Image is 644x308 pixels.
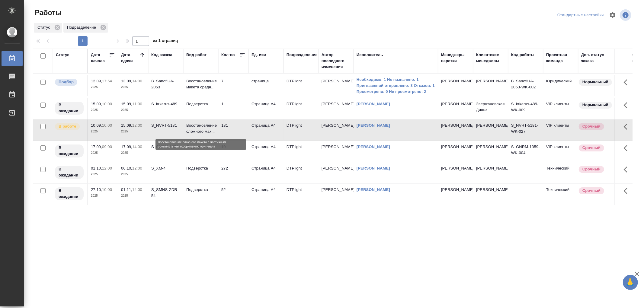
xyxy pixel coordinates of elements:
[476,52,505,64] div: Клиентские менеджеры
[186,52,207,58] div: Вид работ
[186,78,215,90] p: Восстановление макета средн...
[91,102,102,106] p: 15.09,
[357,77,435,95] a: Необходимо: 1 Не назначено: 1 Приглашений отправлено: 3 Отказов: 1 Просмотрено: 0 Не просмотрено: 2
[91,129,115,135] p: 2025
[252,52,266,58] div: Ед. изм
[357,166,390,170] a: [PERSON_NAME]
[620,75,635,90] button: Здесь прячутся важные кнопки
[151,52,172,58] div: Код заказа
[121,102,132,106] p: 15.09,
[620,98,635,113] button: Здесь прячутся важные кнопки
[132,102,142,106] p: 11:00
[59,166,80,178] p: В ожидании
[186,144,215,150] p: Подверстка
[357,144,390,149] a: [PERSON_NAME]
[67,24,98,30] p: Подразделение
[582,166,601,172] p: Срочный
[543,75,578,96] td: Юридический
[582,102,608,108] p: Нормальный
[59,145,80,157] p: В ожидании
[473,162,508,183] td: [PERSON_NAME]
[284,98,319,119] td: DTPlight
[218,162,248,183] td: 272
[102,144,112,149] p: 09:00
[543,184,578,205] td: Технический
[151,78,180,90] div: B_SanofiUA-2053
[132,123,142,128] p: 12:00
[357,52,383,58] div: Исполнитель
[248,141,284,162] td: Страница А4
[322,52,351,70] div: Автор последнего изменения
[102,187,112,192] p: 10:00
[357,123,390,128] a: [PERSON_NAME]
[623,275,638,290] button: 🙏
[284,75,319,96] td: DTPlight
[319,119,354,141] td: [PERSON_NAME]
[121,84,145,90] p: 2025
[91,84,115,90] p: 2025
[546,52,575,64] div: Проектная команда
[319,162,354,183] td: [PERSON_NAME]
[441,52,470,64] div: Менеджеры верстки
[91,79,102,83] p: 12.09,
[473,141,508,162] td: [PERSON_NAME]
[319,98,354,119] td: [PERSON_NAME]
[605,8,620,22] span: Настроить таблицу
[33,8,62,17] span: Работы
[54,101,84,115] div: Исполнитель назначен, приступать к работе пока рано
[284,141,319,162] td: DTPlight
[121,129,145,135] p: 2025
[248,98,284,119] td: Страница А4
[620,141,635,155] button: Здесь прячутся важные кнопки
[248,75,284,96] td: страница
[441,144,470,150] p: [PERSON_NAME]
[581,52,613,64] div: Доп. статус заказа
[121,52,139,64] div: Дата сдачи
[284,119,319,141] td: DTPlight
[132,187,142,192] p: 14:00
[59,79,74,85] p: Подбор
[473,75,508,96] td: [PERSON_NAME]
[186,187,215,193] p: Подверстка
[357,187,390,192] a: [PERSON_NAME]
[151,101,180,107] div: S_krkarus-489
[59,188,80,200] p: В ожидании
[121,150,145,156] p: 2025
[102,166,112,170] p: 12:00
[132,79,142,83] p: 14:00
[620,184,635,198] button: Здесь прячутся важные кнопки
[102,79,112,83] p: 17:54
[151,187,180,199] div: S_SMNS-ZDR-54
[441,101,470,107] p: [PERSON_NAME]
[543,119,578,141] td: VIP клиенты
[54,144,84,158] div: Исполнитель назначен, приступать к работе пока рано
[151,165,180,171] div: S_XM-4
[441,187,470,193] p: [PERSON_NAME]
[473,184,508,205] td: [PERSON_NAME]
[620,119,635,134] button: Здесь прячутся важные кнопки
[59,102,80,114] p: В ожидании
[132,166,142,170] p: 12:00
[221,52,235,58] div: Кол-во
[91,144,102,149] p: 17.09,
[91,193,115,199] p: 2025
[59,123,76,129] p: В работе
[543,141,578,162] td: VIP клиенты
[441,165,470,171] p: [PERSON_NAME]
[121,79,132,83] p: 13.09,
[153,37,178,46] span: из 1 страниц
[121,187,132,192] p: 01.11,
[218,98,248,119] td: 1
[625,276,636,289] span: 🙏
[91,123,102,128] p: 10.09,
[357,102,390,106] a: [PERSON_NAME]
[218,184,248,205] td: 52
[56,52,69,58] div: Статус
[186,165,215,171] p: Подверстка
[91,187,102,192] p: 27.10,
[582,145,601,151] p: Срочный
[543,162,578,183] td: Технический
[511,52,534,58] div: Код работы
[121,107,145,113] p: 2025
[54,122,84,131] div: Исполнитель выполняет работу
